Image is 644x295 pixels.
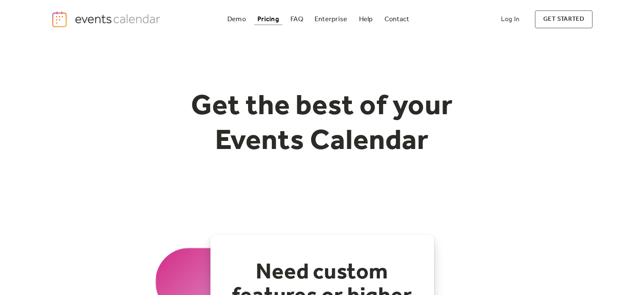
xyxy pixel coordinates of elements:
div: FAQ [290,17,303,22]
a: Pricing [254,14,282,25]
a: FAQ [287,14,307,25]
div: Help [359,17,373,22]
div: Enterprise [315,17,347,22]
h1: Get the best of your Events Calendar [160,90,485,159]
a: get started [535,10,593,28]
a: Enterprise [311,14,351,25]
div: Pricing [257,17,279,22]
div: Demo [227,17,246,22]
a: Contact [381,14,413,25]
a: Help [356,14,376,25]
div: Contact [384,17,409,22]
a: Log In [492,10,528,28]
a: Demo [224,14,249,25]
